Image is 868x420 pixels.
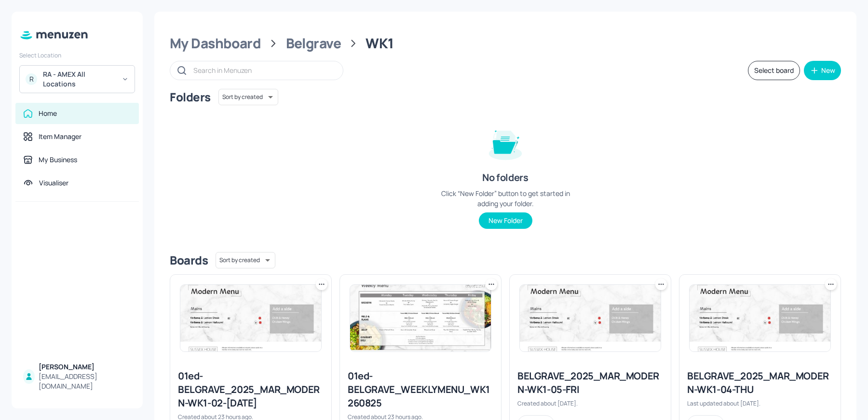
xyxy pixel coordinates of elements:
[687,369,833,396] div: BELGRAVE_2025_MAR_MODERN-WK1-04-THU
[517,369,663,396] div: BELGRAVE_2025_MAR_MODERN-WK1-05-FRI
[178,369,324,410] div: 01ed-BELGRAVE_2025_MAR_MODERN-WK1-02-[DATE]
[481,119,529,167] img: folder-empty
[517,399,663,407] div: Created about [DATE].
[19,51,135,59] div: Select Location
[43,70,116,89] div: RA - AMEX All Locations
[348,369,493,410] div: 01ed-BELGRAVE_WEEKLYMENU_WK1 260825
[193,63,333,77] input: Search in Menuzen
[39,109,57,118] div: Home
[804,61,841,80] button: New
[26,73,37,85] div: R
[39,372,131,391] div: [EMAIL_ADDRESS][DOMAIN_NAME]
[286,35,341,52] div: Belgrave
[350,285,491,351] img: 2025-06-30-1751290055009yrcsoo5oybc.jpeg
[366,35,393,52] div: WK1
[821,67,835,74] div: New
[170,89,211,105] div: Folders
[520,285,661,351] img: 2025-07-04-17516403024860pdffleal79.jpeg
[687,399,833,407] div: Last updated about [DATE].
[170,35,261,52] div: My Dashboard
[218,87,278,107] div: Sort by created
[690,285,830,351] img: 2025-07-04-17516403024860pdffleal79.jpeg
[482,171,528,184] div: No folders
[39,362,131,372] div: [PERSON_NAME]
[180,285,321,351] img: 2025-07-04-17516403024860pdffleal79.jpeg
[479,212,532,229] button: New Folder
[39,155,77,165] div: My Business
[39,132,81,141] div: Item Manager
[433,188,578,209] div: Click “New Folder” button to get started in adding your folder.
[216,251,275,270] div: Sort by created
[39,178,68,188] div: Visualiser
[170,252,208,268] div: Boards
[748,61,800,80] button: Select board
